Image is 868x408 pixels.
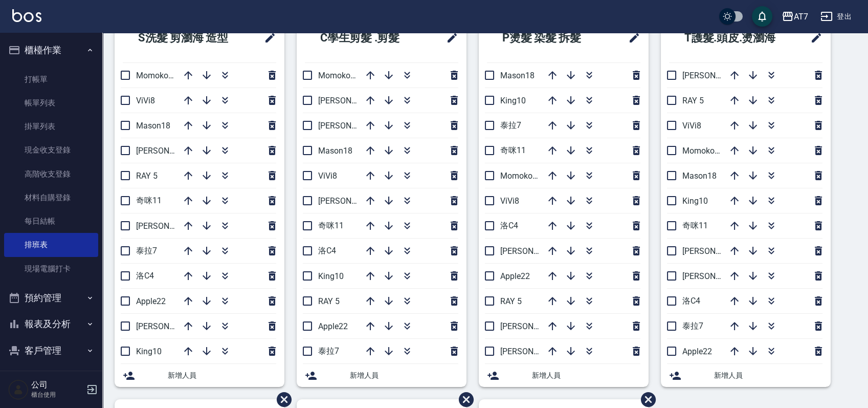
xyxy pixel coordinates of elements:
[136,146,202,156] span: [PERSON_NAME]2
[479,364,649,387] div: 新增人員
[318,296,340,306] span: RAY 5
[12,9,41,22] img: Logo
[318,346,339,356] span: 泰拉7
[4,285,98,311] button: 預約管理
[318,146,352,156] span: Mason18
[622,26,640,50] span: 修改班表的標題
[500,321,566,331] span: [PERSON_NAME]6
[136,347,162,356] span: King10
[804,26,822,50] span: 修改班表的標題
[318,321,348,331] span: Apple22
[682,296,700,306] span: 洛C4
[136,121,170,131] span: Mason18
[318,196,384,206] span: [PERSON_NAME]2
[318,171,337,181] span: ViVi8
[31,390,83,399] p: 櫃台使用
[682,71,748,80] span: [PERSON_NAME]2
[682,146,724,156] span: Momoko12
[4,209,98,233] a: 每日結帳
[350,370,458,381] span: 新增人員
[318,96,384,105] span: [PERSON_NAME]9
[500,296,522,306] span: RAY 5
[440,26,458,50] span: 修改班表的標題
[318,71,360,80] span: Momoko12
[4,186,98,209] a: 材料自購登錄
[318,121,384,131] span: [PERSON_NAME]6
[752,6,772,27] button: save
[136,171,158,181] span: RAY 5
[794,10,808,23] div: AT7
[532,370,640,381] span: 新增人員
[816,7,856,26] button: 登出
[500,120,521,130] span: 泰拉7
[136,246,157,255] span: 泰拉7
[318,221,344,230] span: 奇咪11
[4,37,98,63] button: 櫃檯作業
[136,221,202,231] span: [PERSON_NAME]9
[500,171,542,181] span: Momoko12
[4,311,98,337] button: 報表及分析
[682,321,703,331] span: 泰拉7
[661,364,831,387] div: 新增人員
[168,370,276,381] span: 新增人員
[500,71,535,80] span: Mason18
[682,171,717,181] span: Mason18
[258,26,276,50] span: 修改班表的標題
[682,246,748,256] span: [PERSON_NAME]6
[123,19,251,56] h2: S洗髮 剪瀏海 造型
[500,196,519,206] span: ViVi8
[4,115,98,138] a: 掛單列表
[682,347,712,356] span: Apple22
[500,271,530,281] span: Apple22
[136,96,155,105] span: ViVi8
[305,19,427,56] h2: C學生剪髮 .剪髮
[500,145,526,155] span: 奇咪11
[500,246,566,256] span: [PERSON_NAME]2
[714,370,822,381] span: 新增人員
[4,68,98,91] a: 打帳單
[115,364,284,387] div: 新增人員
[777,6,812,27] button: AT7
[4,233,98,256] a: 排班表
[4,138,98,162] a: 現金收支登錄
[136,296,166,306] span: Apple22
[500,347,566,356] span: [PERSON_NAME]9
[669,19,797,56] h2: T護髮.頭皮.燙瀏海
[682,196,708,206] span: King10
[682,121,701,131] span: ViVi8
[4,162,98,186] a: 高階收支登錄
[8,379,29,400] img: Person
[4,337,98,364] button: 客戶管理
[297,364,466,387] div: 新增人員
[4,363,98,390] button: 員工及薪資
[682,271,748,281] span: [PERSON_NAME]9
[4,91,98,115] a: 帳單列表
[31,380,83,390] h5: 公司
[487,19,609,56] h2: P燙髮 染髮 拆髮
[318,271,344,281] span: King10
[500,221,518,230] span: 洛C4
[682,96,704,105] span: RAY 5
[136,271,154,281] span: 洛C4
[136,196,162,205] span: 奇咪11
[318,246,336,255] span: 洛C4
[136,71,177,80] span: Momoko12
[682,221,708,230] span: 奇咪11
[136,321,202,331] span: [PERSON_NAME]6
[500,96,526,105] span: King10
[4,257,98,281] a: 現場電腦打卡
